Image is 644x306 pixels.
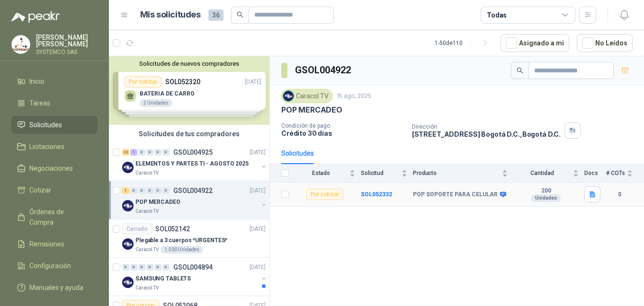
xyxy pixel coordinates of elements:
a: Negociaciones [11,159,98,177]
b: 200 [513,187,579,195]
button: Solicitudes de nuevos compradores [113,60,266,67]
div: 0 [146,187,153,194]
div: 0 [162,149,170,156]
div: Todas [487,10,507,20]
div: Unidades [531,194,561,202]
a: Manuales y ayuda [11,279,98,297]
p: ELEMENTOS Y PARTES TI - AGOSTO 2025 [135,159,249,168]
div: 0 [130,264,137,271]
p: [PERSON_NAME] [PERSON_NAME] [36,34,98,47]
span: Configuración [29,261,71,271]
p: POP MERCADEO [281,105,342,115]
div: 1.500 Unidades [161,246,203,254]
img: Company Logo [122,162,134,173]
div: Solicitudes [281,148,314,158]
p: Caracol TV [135,208,159,215]
p: [STREET_ADDRESS] Bogotá D.C. , Bogotá D.C. [412,130,561,138]
img: Logo peakr [11,11,60,23]
p: [DATE] [250,148,266,157]
div: 0 [154,187,161,194]
a: Remisiones [11,235,98,253]
p: [DATE] [250,225,266,234]
p: Caracol TV [135,284,159,292]
div: 0 [138,264,145,271]
p: 15 ago, 2025 [337,92,371,101]
img: Company Logo [12,35,30,53]
div: 1 - 50 de 110 [435,35,493,51]
span: Producto [413,170,500,176]
div: Solicitudes de tus compradores [109,125,269,143]
th: Solicitud [361,164,413,183]
a: Tareas [11,94,98,112]
span: search [517,67,523,74]
p: SAMSUNG TABLETS [135,274,191,283]
div: Cerrado [122,223,152,235]
span: Órdenes de Compra [29,207,89,227]
button: No Leídos [577,34,633,52]
div: Por cotizar [306,189,343,200]
div: 0 [146,149,153,156]
p: Crédito 30 días [281,129,404,137]
p: POP MERCADEO [135,198,180,207]
span: Solicitudes [29,120,62,130]
p: GSOL004894 [173,264,213,271]
div: 0 [146,264,153,271]
p: [DATE] [250,186,266,195]
span: Licitaciones [29,141,64,152]
div: 0 [154,264,161,271]
p: Plegable a 3 cuerpos *URGENTES* [135,236,227,245]
th: Cantidad [513,164,584,183]
div: Caracol TV [281,89,333,103]
a: 22 1 0 0 0 0 GSOL004925[DATE] Company LogoELEMENTOS Y PARTES TI - AGOSTO 2025Caracol TV [122,147,268,177]
p: [DATE] [250,263,266,272]
a: Solicitudes [11,116,98,134]
img: Company Logo [283,91,294,101]
a: SOL052332 [361,191,392,198]
span: search [237,11,243,18]
div: 0 [130,187,137,194]
span: Tareas [29,98,50,108]
div: 0 [122,264,129,271]
span: Remisiones [29,239,64,249]
a: CerradoSOL052142[DATE] Company LogoPlegable a 3 cuerpos *URGENTES*Caracol TV1.500 Unidades [109,219,269,258]
div: 0 [162,187,170,194]
a: Licitaciones [11,138,98,156]
span: Cotizar [29,185,51,195]
a: Inicio [11,72,98,90]
p: Condición de pago [281,122,404,129]
a: Cotizar [11,181,98,199]
h3: GSOL004922 [295,63,352,78]
div: Solicitudes de nuevos compradoresPor cotizarSOL052320[DATE] BATERIA DE CARRO2 UnidadesPor cotizar... [109,56,269,125]
span: Estado [295,170,348,176]
p: GSOL004922 [173,187,213,194]
th: # COTs [606,164,644,183]
div: 0 [138,187,145,194]
a: Órdenes de Compra [11,203,98,231]
a: Configuración [11,257,98,275]
b: POP SOPORTE PARA CELULAR [413,191,498,199]
p: Caracol TV [135,246,159,254]
img: Company Logo [122,238,134,250]
img: Company Logo [122,277,134,288]
span: Inicio [29,76,45,87]
p: Caracol TV [135,169,159,177]
p: Dirección [412,123,561,130]
p: SYSTEMCO SAS [36,49,98,55]
div: 1 [130,149,137,156]
th: Producto [413,164,513,183]
div: 1 [122,187,129,194]
span: Negociaciones [29,163,73,174]
th: Estado [295,164,361,183]
span: 36 [208,9,224,21]
span: # COTs [606,170,625,176]
span: Cantidad [513,170,571,176]
div: 22 [122,149,129,156]
div: 0 [138,149,145,156]
div: 0 [154,149,161,156]
a: 1 0 0 0 0 0 GSOL004922[DATE] Company LogoPOP MERCADEOCaracol TV [122,185,268,215]
button: Asignado a mi [501,34,569,52]
p: SOL052142 [155,226,190,232]
span: Solicitud [361,170,400,176]
div: 0 [162,264,170,271]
